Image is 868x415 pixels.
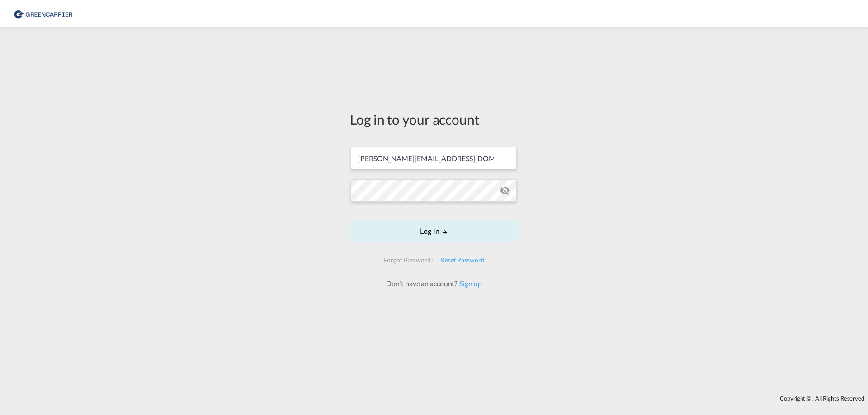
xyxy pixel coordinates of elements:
input: Enter email/phone number [351,147,517,169]
md-icon: icon-eye-off [500,185,510,196]
a: Sign up [457,279,481,288]
button: LOGIN [350,220,518,242]
img: 1378a7308afe11ef83610d9e779c6b34.png [14,4,75,24]
div: Log in to your account [350,110,518,129]
div: Don't have an account? [376,279,491,289]
div: Forgot Password? [380,252,437,268]
div: Reset Password [437,252,488,268]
